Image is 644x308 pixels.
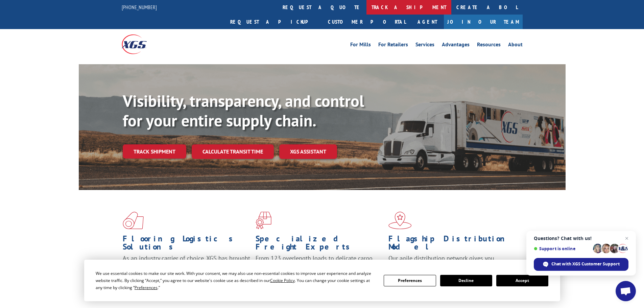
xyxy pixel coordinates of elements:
button: Preferences [384,275,436,286]
span: Cookie Policy [270,278,295,283]
h1: Flooring Logistics Solutions [123,235,251,254]
a: [PHONE_NUMBER] [122,4,157,10]
div: Cookie Consent Prompt [84,260,560,301]
img: xgs-icon-flagship-distribution-model-red [388,212,412,229]
span: Chat with XGS Customer Support [551,261,620,267]
a: Track shipment [123,144,186,159]
a: Agent [411,15,444,29]
a: Calculate transit time [192,144,274,159]
div: Open chat [616,281,636,301]
img: xgs-icon-focused-on-flooring-red [256,212,271,229]
button: Accept [496,275,548,286]
h1: Specialized Freight Experts [256,235,383,254]
a: Request a pickup [225,15,323,29]
h1: Flagship Distribution Model [388,235,516,254]
span: Preferences [135,285,158,290]
a: Services [415,42,434,49]
a: Resources [477,42,501,49]
a: About [508,42,523,49]
a: Join Our Team [444,15,523,29]
span: Our agile distribution network gives you nationwide inventory management on demand. [388,254,513,270]
span: Close chat [623,234,631,242]
a: XGS ASSISTANT [279,144,337,159]
a: Advantages [442,42,470,49]
a: For Retailers [378,42,408,49]
a: Customer Portal [323,15,411,29]
span: As an industry carrier of choice, XGS has brought innovation and dedication to flooring logistics... [123,254,250,278]
b: Visibility, transparency, and control for your entire supply chain. [123,90,364,131]
p: From 123 overlength loads to delicate cargo, our experienced staff knows the best way to move you... [256,254,383,284]
span: Support is online [534,246,591,251]
span: Questions? Chat with us! [534,236,628,241]
button: Decline [440,275,492,286]
img: xgs-icon-total-supply-chain-intelligence-red [123,212,144,229]
div: Chat with XGS Customer Support [534,258,628,271]
div: We use essential cookies to make our site work. With your consent, we may also use non-essential ... [96,270,376,291]
a: For Mills [350,42,371,49]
